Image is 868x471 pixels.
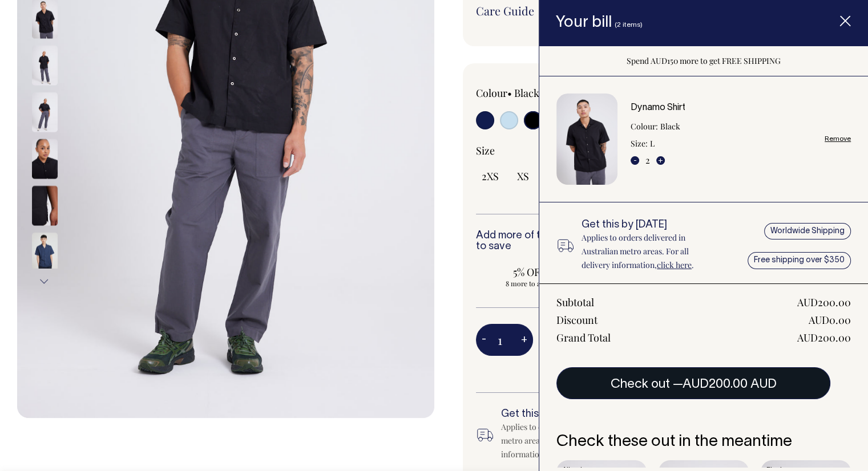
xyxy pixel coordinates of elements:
div: AUD200.00 [797,295,851,309]
button: + [656,156,665,165]
div: Colour [476,86,612,100]
div: AUD200.00 [797,331,851,344]
button: - [631,156,639,165]
input: 5% OFF 8 more to apply [476,262,583,291]
img: black [32,92,58,132]
button: + [515,328,533,351]
dd: Black [660,120,680,133]
div: Discount [556,313,597,327]
a: Care Guide [476,4,815,18]
span: • [507,86,512,100]
a: Dynamo Shirt [631,104,685,112]
span: 5% OFF [482,265,578,279]
input: XS [511,166,535,186]
img: black [32,139,58,178]
span: AUD200.00 AUD [683,379,777,390]
dt: Size: [631,137,648,151]
span: 2XS [482,169,499,183]
img: dark-navy [32,232,58,272]
a: click here [657,259,692,270]
div: Applies to orders delivered in Australian metro areas. For all delivery information, . [501,420,661,461]
img: black [32,45,58,85]
dt: Colour: [631,120,658,133]
h6: Check these out in the meantime [556,433,851,451]
span: (2 items) [615,22,643,28]
button: Check out —AUD200.00 AUD [556,367,830,399]
div: Size [476,144,815,157]
img: black [32,185,58,225]
dd: L [650,137,655,151]
img: Dynamo Shirt [556,94,617,185]
h6: Get this by [DATE] [582,220,717,231]
a: Remove [825,135,851,143]
span: 8 more to apply [482,279,578,288]
input: 2XS [476,166,504,186]
div: Grand Total [556,331,611,344]
p: Applies to orders delivered in Australian metro areas. For all delivery information, . [582,231,717,272]
label: Black [514,86,539,100]
button: Next [36,269,53,294]
button: - [476,328,492,351]
div: Subtotal [556,295,594,309]
h6: Get this by [DATE] [501,409,661,420]
span: Spend AUD150 more to get FREE SHIPPING [627,55,781,66]
h6: Add more of this item or any other pieces from the collection to save [476,230,815,253]
span: XS [517,169,529,183]
div: AUD0.00 [809,313,851,327]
